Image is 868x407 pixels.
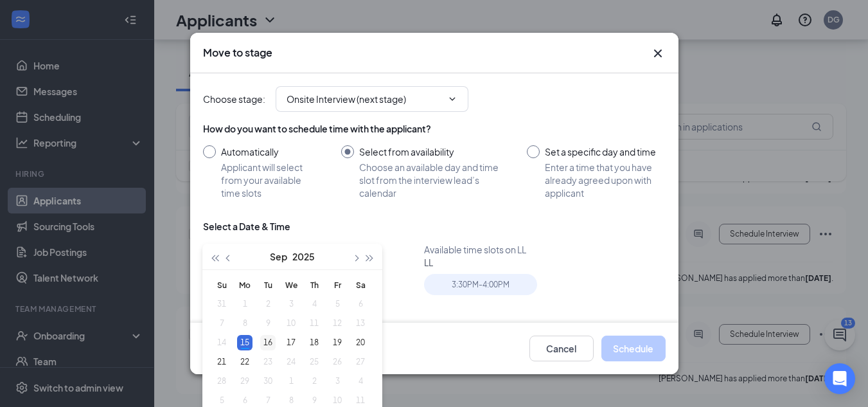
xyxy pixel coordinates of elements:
[233,352,256,372] td: 2025-09-22
[279,275,303,294] th: We
[529,336,594,361] button: Cancel
[349,275,372,294] th: Sa
[424,274,537,295] div: 3:30PM - 4:00PM
[306,335,322,350] div: 18
[447,94,457,104] svg: ChevronDown
[237,335,252,350] div: 15
[424,256,666,269] div: LL
[283,335,299,350] div: 17
[270,244,287,269] button: Sep
[650,46,666,61] button: Close
[650,46,666,61] svg: Cross
[326,333,349,352] td: 2025-09-19
[601,336,666,361] button: Schedule
[279,333,303,352] td: 2025-09-17
[303,333,326,352] td: 2025-09-18
[424,243,666,256] div: Available time slots on LL
[237,354,252,370] div: 22
[203,46,272,60] h3: Move to stage
[353,335,368,350] div: 20
[233,275,256,294] th: Mo
[256,333,279,352] td: 2025-09-16
[349,333,372,352] td: 2025-09-20
[260,335,276,350] div: 16
[203,122,666,135] div: How do you want to schedule time with the applicant?
[210,275,233,294] th: Su
[303,275,326,294] th: Th
[292,244,315,269] button: 2025
[210,352,233,372] td: 2025-09-21
[326,275,349,294] th: Fr
[330,335,345,350] div: 19
[233,333,256,352] td: 2025-09-15
[203,220,290,233] div: Select a Date & Time
[203,92,265,106] span: Choose stage :
[824,363,855,394] div: Open Intercom Messenger
[214,354,229,370] div: 21
[256,275,279,294] th: Tu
